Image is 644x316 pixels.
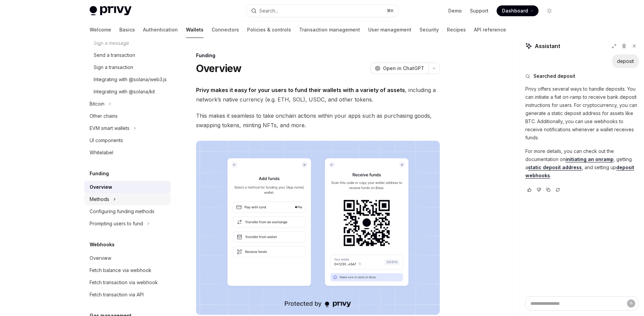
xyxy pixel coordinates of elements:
[84,193,171,205] button: Toggle Methods section
[533,73,575,80] span: Searched deposit
[554,186,562,193] button: Reload last chat
[90,291,144,299] div: Fetch transaction via API
[212,22,239,38] a: Connectors
[84,49,171,61] a: Send a transaction
[84,134,171,146] a: UI components
[90,149,113,157] div: Whitelabel
[371,63,428,74] button: Open in ChatGPT
[525,164,634,179] a: deposit webhooks
[84,264,171,276] a: Fetch balance via webhook
[525,85,639,142] p: Privy offers several ways to handle deposits. You can initiate a fiat on-ramp to receive bank dep...
[196,62,242,74] h1: Overview
[90,241,115,249] h5: Webhooks
[627,299,635,308] button: Send message
[84,146,171,159] a: Whitelabel
[90,136,123,144] div: UI components
[525,296,639,311] textarea: Ask a question...
[84,205,171,218] a: Configuring funding methods
[196,85,440,104] span: , including a network’s native currency (e.g. ETH, SOL), USDC, and other tokens.
[566,156,614,162] a: initiating an onramp
[90,124,129,132] div: EVM smart wallets
[90,278,158,287] div: Fetch transaction via webhook
[94,51,135,59] div: Send a transaction
[196,87,405,93] strong: Privy makes it easy for your users to fund their wallets with a variety of assets
[525,186,533,193] button: Vote that response was good
[84,73,171,86] a: Integrating with @solana/web3.js
[84,289,171,301] a: Fetch transaction via API
[525,73,639,80] button: Searched deposit
[84,218,171,230] button: Toggle Prompting users to fund section
[84,86,171,98] a: Integrating with @solana/kit
[90,183,112,191] div: Overview
[90,100,104,108] div: Bitcoin
[196,111,440,130] span: This makes it seamless to take onchain actions within your apps such as purchasing goods, swappin...
[535,186,543,193] button: Vote that response was not good
[196,141,440,315] img: images/Funding.png
[544,186,552,193] button: Copy chat response
[247,22,291,38] a: Policies & controls
[90,266,151,274] div: Fetch balance via webhook
[299,22,360,38] a: Transaction management
[90,6,132,16] img: light logo
[90,22,111,38] a: Welcome
[535,42,560,50] span: Assistant
[448,7,462,14] a: Demo
[525,147,639,180] p: For more details, you can check out the documentation on , getting a , and setting up .
[420,22,439,38] a: Security
[186,22,204,38] a: Wallets
[84,181,171,193] a: Overview
[119,22,135,38] a: Basics
[84,122,171,134] button: Toggle EVM smart wallets section
[528,164,582,171] a: static deposit address
[90,112,118,120] div: Other chains
[474,22,506,38] a: API reference
[544,5,555,16] button: Toggle dark mode
[90,207,154,216] div: Configuring funding methods
[246,5,398,17] button: Open search
[94,63,133,71] div: Sign a transaction
[94,75,167,84] div: Integrating with @solana/web3.js
[143,22,178,38] a: Authentication
[84,110,171,122] a: Other chains
[90,254,111,262] div: Overview
[84,98,171,110] button: Toggle Bitcoin section
[259,7,278,15] div: Search...
[383,65,424,72] span: Open in ChatGPT
[387,8,394,14] span: ⌘ K
[502,7,528,14] span: Dashboard
[84,61,171,73] a: Sign a transaction
[497,5,539,16] a: Dashboard
[447,22,466,38] a: Recipes
[368,22,411,38] a: User management
[90,195,109,203] div: Methods
[84,252,171,264] a: Overview
[90,220,143,228] div: Prompting users to fund
[470,7,488,14] a: Support
[94,88,155,96] div: Integrating with @solana/kit
[90,170,109,178] h5: Funding
[196,52,440,59] div: Funding
[617,58,634,65] div: deposit
[84,276,171,289] a: Fetch transaction via webhook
